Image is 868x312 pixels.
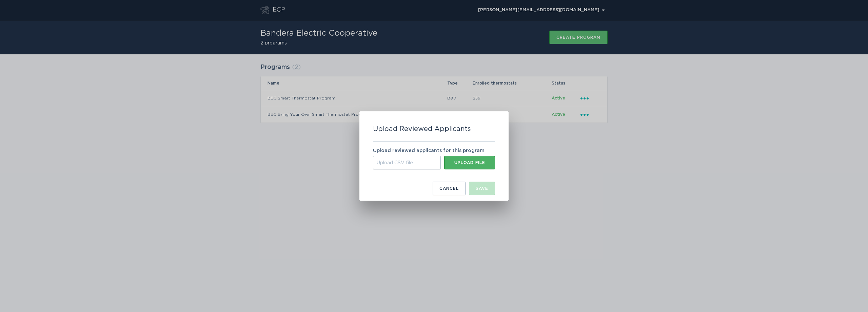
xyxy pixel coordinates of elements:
[433,182,466,195] button: Cancel
[373,156,441,169] div: Upload CSV file
[359,111,509,201] div: Upload Program Applicants
[439,186,459,190] div: Cancel
[448,161,492,165] div: Upload file
[373,148,485,153] label: Upload reviewed applicants for this program
[469,182,495,195] button: Save
[373,125,471,133] h2: Upload Reviewed Applicants
[476,186,488,190] div: Save
[444,156,495,169] button: Upload CSV file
